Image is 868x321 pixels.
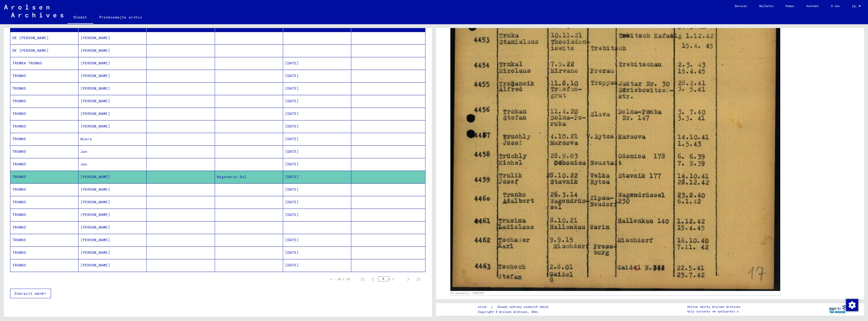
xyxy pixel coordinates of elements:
[285,238,299,242] font: [DATE]
[759,4,773,8] font: Bulletin
[828,303,847,315] img: yv_logo.png
[12,99,26,103] font: TRUNKO
[687,309,739,313] font: byly vyvinuty ve spolupráci s
[285,99,299,103] font: [DATE]
[285,124,299,129] font: [DATE]
[785,4,794,8] font: Pomoc
[451,292,484,294] a: ID dokumentu: 70983902
[285,212,299,217] font: [DATE]
[478,310,538,314] font: Copyright © Arolsen Archives, 2021
[12,149,26,154] font: TRUNKO
[80,124,110,129] font: [PERSON_NAME]
[389,277,394,281] font: z 1
[358,274,368,284] button: První stránka
[12,225,26,230] font: TRUNKO
[285,162,299,166] font: [DATE]
[285,187,299,192] font: [DATE]
[80,137,92,141] font: Wiera
[80,61,110,65] font: [PERSON_NAME]
[12,250,26,255] font: TRUNKO
[12,36,49,40] font: DE [PERSON_NAME]
[12,124,26,129] font: TRUNKO
[99,15,142,19] font: Prozkoumejte archiv
[285,175,299,179] font: [DATE]
[80,162,87,166] font: Jan
[846,299,858,311] img: Změna souhlasu
[80,187,110,192] font: [PERSON_NAME]
[80,111,110,116] font: [PERSON_NAME]
[12,111,26,116] font: TRUNKO
[80,250,110,255] font: [PERSON_NAME]
[80,73,110,78] font: [PERSON_NAME]
[478,305,487,309] font: otisk
[217,175,247,179] font: Wagendrüs-Sel
[80,48,110,53] font: [PERSON_NAME]
[4,5,63,17] img: Arolsen_neg.svg
[735,4,747,8] font: Darovat
[285,149,299,154] font: [DATE]
[80,99,110,103] font: [PERSON_NAME]
[12,175,26,179] font: TRUNKO
[285,61,299,65] font: [DATE]
[12,61,42,65] font: TROMKA TRUNKO
[831,4,840,8] font: O nás
[80,263,110,267] font: [PERSON_NAME]
[12,238,26,242] font: TRUNKO
[12,263,26,267] font: TRUNKO
[80,86,110,91] font: [PERSON_NAME]
[285,111,299,116] font: [DATE]
[403,274,413,284] button: Další stránka
[10,289,51,298] button: Zobrazit méně
[12,200,26,204] font: TRUNKO
[67,11,93,24] a: Hledat
[413,274,423,284] button: Poslední stránka
[12,137,26,141] font: TRUNKO
[80,225,110,230] font: [PERSON_NAME]
[285,137,299,141] font: [DATE]
[14,291,44,296] font: Zobrazit méně
[12,212,26,217] font: TRUNKO
[285,263,299,267] font: [DATE]
[285,73,299,78] font: [DATE]
[12,73,26,78] font: TRUNKO
[285,200,299,204] font: [DATE]
[80,36,110,40] font: [PERSON_NAME]
[493,304,554,310] a: Zásady ochrany osobních údajů
[687,305,740,309] font: Online sbírky Arolsen Archives
[12,187,26,192] font: TRUNKO
[330,277,350,281] font: 1 – 19 z 19
[80,238,110,242] font: [PERSON_NAME]
[80,200,110,204] font: [PERSON_NAME]
[478,304,491,310] a: otisk
[806,4,819,8] font: kontakt
[12,162,26,166] font: TRUNKO
[73,15,87,19] font: Hledat
[80,149,87,154] font: Jan
[12,86,26,91] font: TRUNKO
[285,250,299,255] font: [DATE]
[497,305,548,309] font: Zásady ochrany osobních údajů
[12,48,49,53] font: DE [PERSON_NAME]
[80,212,110,217] font: [PERSON_NAME]
[491,305,493,309] font: |
[368,274,378,284] button: Předchozí stránka
[80,175,110,179] font: [PERSON_NAME]
[93,11,148,23] a: Prozkoumejte archiv
[285,86,299,91] font: [DATE]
